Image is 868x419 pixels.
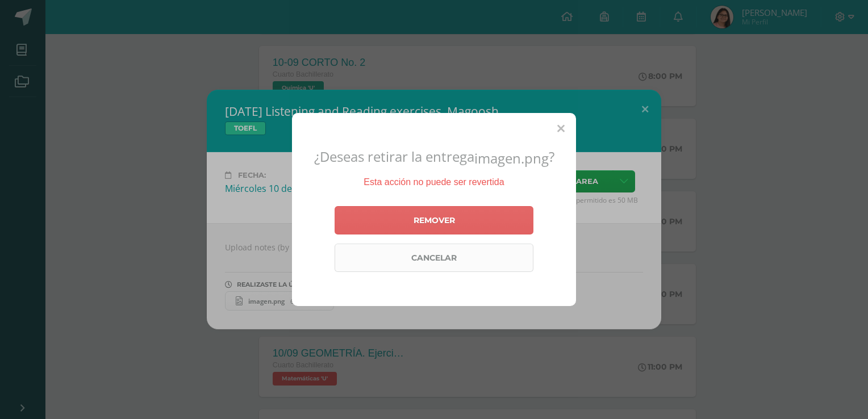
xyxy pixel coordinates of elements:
a: Cancelar [335,244,533,272]
span: imagen.png [474,149,549,167]
span: Close (Esc) [557,121,565,135]
a: Remover [335,206,533,234]
span: Esta acción no puede ser revertida [364,177,504,187]
h2: ¿Deseas retirar la entrega ? [306,147,562,167]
